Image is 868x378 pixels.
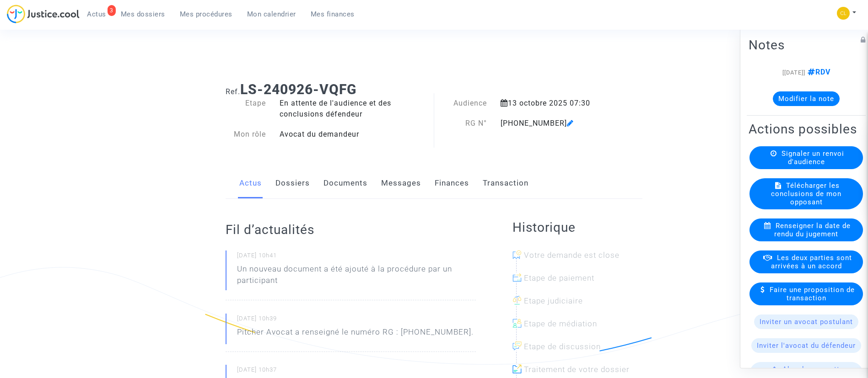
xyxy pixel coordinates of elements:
span: Signaler un renvoi d'audience [782,149,844,165]
p: Un nouveau document a été ajouté à la procédure par un participant [237,263,476,291]
small: [DATE] 10h41 [237,251,476,263]
h2: Notes [749,37,864,53]
h2: Actions possibles [749,121,864,137]
button: Modifier la note [773,91,840,106]
span: Ref. [226,87,240,96]
a: Actus [239,168,262,198]
b: LS-240926-VQFG [240,81,356,97]
img: 6fca9af68d76bfc0a5525c74dfee314f [837,7,850,20]
a: 3Actus [80,7,113,21]
span: Actus [87,10,106,18]
span: Mon calendrier [247,10,296,18]
a: Messages [381,168,421,198]
a: Finances [435,168,469,198]
span: RDV [805,67,830,76]
div: Avocat du demandeur [273,129,434,140]
span: Télécharger les conclusions de mon opposant [771,181,841,206]
small: [DATE] 10h39 [237,314,476,326]
a: Transaction [483,168,528,198]
span: Renseigner la date de rendu du jugement [774,221,851,238]
span: Les deux parties sont arrivées à un accord [771,253,852,270]
span: Inviter un avocat postulant [760,317,853,325]
div: Mon rôle [219,129,273,140]
div: En attente de l'audience et des conclusions défendeur [273,98,434,120]
div: 13 octobre 2025 07:30 [494,98,613,109]
a: Mes dossiers [113,7,173,21]
span: [[DATE]] [782,69,805,75]
a: Mon calendrier [240,7,303,21]
span: Inviter l'avocat du défendeur [757,341,856,349]
div: 3 [108,5,116,16]
div: RG N° [434,118,494,129]
a: Mes procédures [173,7,240,21]
h2: Historique [512,219,642,235]
p: Pitcher Avocat a renseigné le numéro RG : [PHONE_NUMBER]. [237,326,474,342]
span: Mes procédures [180,10,232,18]
span: Mes dossiers [121,10,165,18]
div: [PHONE_NUMBER] [494,118,613,129]
a: Documents [323,168,367,198]
a: Dossiers [275,168,310,198]
small: [DATE] 10h37 [237,366,476,378]
span: Votre demande est close [524,250,620,260]
span: Mes finances [311,10,355,18]
a: Mes finances [303,7,362,21]
div: Etape [219,98,273,120]
span: Faire une proposition de transaction [770,285,855,302]
h2: Fil d’actualités [226,222,476,238]
div: Audience [434,98,494,109]
img: jc-logo.svg [7,5,80,23]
